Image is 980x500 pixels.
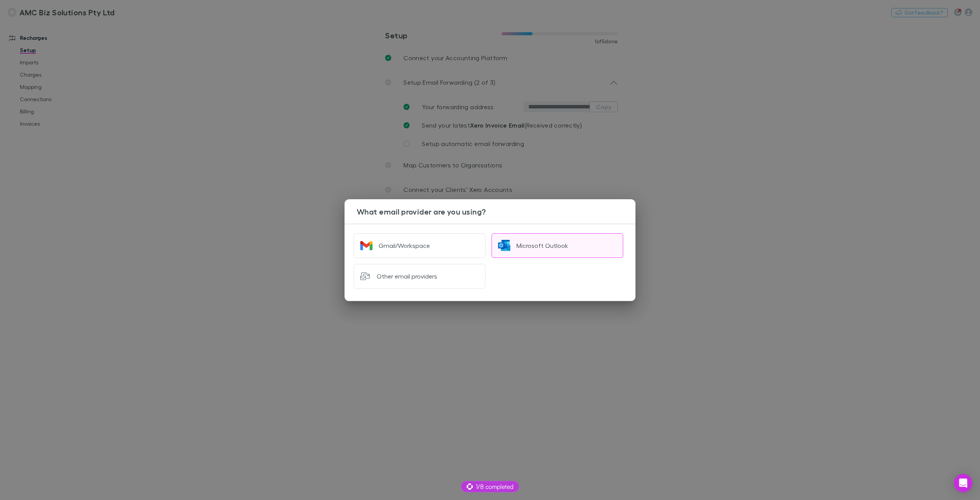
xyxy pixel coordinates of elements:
button: Other email providers [354,264,485,289]
h3: What email provider are you using? [357,207,635,216]
img: Gmail/Workspace's Logo [360,239,372,252]
button: Gmail/Workspace [354,233,485,258]
div: Microsoft Outlook [516,242,568,249]
div: Other email providers [377,272,437,280]
div: Gmail/Workspace [379,242,430,249]
img: Microsoft Outlook's Logo [498,239,510,252]
div: Open Intercom Messenger [954,474,972,492]
button: Microsoft Outlook [492,233,623,258]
